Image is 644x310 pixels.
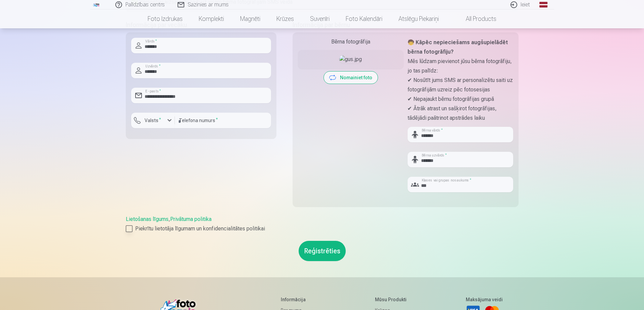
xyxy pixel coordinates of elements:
[93,3,100,7] img: /fa1
[142,117,164,124] label: Valsts
[191,9,232,28] a: Komplekti
[126,215,519,233] div: ,
[126,225,519,233] label: Piekrītu lietotāja līgumam un konfidencialitātes politikai
[298,38,404,46] div: Bērna fotogrāfija
[408,39,508,55] strong: 🧒 Kāpēc nepieciešams augšupielādēt bērna fotogrāfiju?
[408,76,513,94] p: ✔ Nosūtīt jums SMS ar personalizētu saiti uz fotogrāfijām uzreiz pēc fotosesijas
[131,113,175,128] button: Valsts*
[466,296,503,303] h5: Maksājuma veidi
[408,104,513,123] p: ✔ Ātrāk atrast un sašķirot fotogrāfijas, tādējādi paātrinot apstrādes laiku
[302,9,338,28] a: Suvenīri
[408,57,513,76] p: Mēs lūdzam pievienot jūsu bērna fotogrāfiju, jo tas palīdz:
[390,9,447,28] a: Atslēgu piekariņi
[281,296,320,303] h5: Informācija
[324,72,378,84] button: Nomainiet foto
[408,94,513,104] p: ✔ Nepajaukt bērnu fotogrāfijas grupā
[447,9,504,28] a: All products
[232,9,268,28] a: Magnēti
[140,9,191,28] a: Foto izdrukas
[339,55,362,63] img: gus.jpg
[268,9,302,28] a: Krūzes
[126,216,168,222] a: Lietošanas līgums
[170,216,212,222] a: Privātuma politika
[375,296,410,303] h5: Mūsu produkti
[338,9,390,28] a: Foto kalendāri
[299,241,346,261] button: Reģistrēties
